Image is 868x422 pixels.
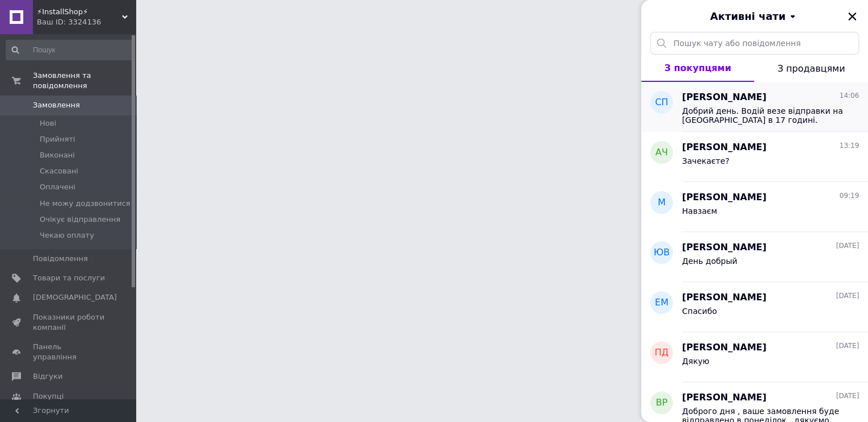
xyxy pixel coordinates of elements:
span: [DEMOGRAPHIC_DATA] [33,292,117,303]
span: Спасибо [682,307,717,316]
span: 13:19 [839,141,859,151]
span: Прийняті [40,134,75,144]
span: ПД [655,346,669,359]
span: [PERSON_NAME] [682,241,766,254]
span: СП [655,96,668,109]
input: Пошук чату або повідомлення [650,32,859,55]
button: ПД[PERSON_NAME][DATE]Дякую [641,332,868,382]
button: СП[PERSON_NAME]14:06Добрий день. Водій везе відправки на [GEOGRAPHIC_DATA] в 17 годині. [641,82,868,132]
span: Скасовані [40,166,78,176]
button: ЕМ[PERSON_NAME][DATE]Спасибо [641,282,868,332]
span: ЕМ [655,296,668,309]
button: З продавцями [754,55,868,82]
span: 09:19 [839,191,859,201]
input: Пошук [6,40,134,60]
span: Відгуки [33,371,62,382]
span: [PERSON_NAME] [682,91,766,104]
span: Покупці [33,391,64,402]
span: 14:06 [839,91,859,101]
span: День добрый [682,256,737,266]
span: Чекаю оплату [40,230,94,241]
span: Замовлення та повідомлення [33,71,136,91]
span: Панель управління [33,342,105,362]
div: Ваш ID: 3324136 [37,17,136,27]
span: [PERSON_NAME] [682,291,766,304]
span: [PERSON_NAME] [682,341,766,354]
span: [PERSON_NAME] [682,191,766,204]
span: [PERSON_NAME] [682,391,766,404]
span: Не можу додзвонитися [40,198,130,209]
span: Зачекаєте? [682,156,729,166]
span: [DATE] [836,241,859,251]
span: ВР [656,396,668,409]
button: М[PERSON_NAME]09:19Навзаєм [641,182,868,232]
span: ЮВ [654,246,669,259]
span: [PERSON_NAME] [682,141,766,154]
span: ⚡InstallShop⚡ [37,7,122,17]
span: Оплачені [40,182,75,192]
span: Повідомлення [33,254,88,264]
span: Очікує відправлення [40,214,120,225]
span: [DATE] [836,391,859,401]
button: З покупцями [641,55,754,82]
span: Нові [40,118,56,129]
span: З продавцями [777,63,845,74]
span: М [658,196,665,209]
button: Активні чати [673,9,836,24]
span: Товари та послуги [33,273,105,283]
span: Навзаєм [682,206,717,216]
button: ЮВ[PERSON_NAME][DATE]День добрый [641,232,868,282]
button: АЧ[PERSON_NAME]13:19Зачекаєте? [641,132,868,182]
span: Виконані [40,150,75,160]
span: [DATE] [836,341,859,351]
span: [DATE] [836,291,859,301]
span: З покупцями [664,63,731,73]
span: Показники роботи компанії [33,312,105,333]
span: Дякую [682,357,709,366]
button: Закрити [845,10,859,23]
span: Добрий день. Водій везе відправки на [GEOGRAPHIC_DATA] в 17 годині. [682,106,843,125]
span: АЧ [655,146,668,159]
span: Замовлення [33,100,80,110]
span: Активні чати [710,9,785,24]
